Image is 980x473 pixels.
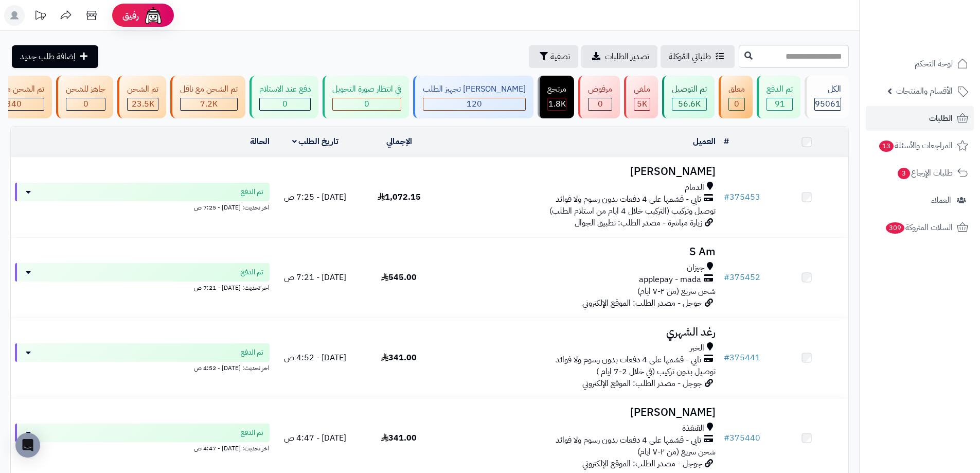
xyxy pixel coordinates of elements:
span: # [724,352,729,364]
span: شحن سريع (من ٢-٧ ايام) [637,446,716,458]
a: تم الدفع 91 [755,76,803,118]
a: تم الشحن مع ناقل 7.2K [168,76,247,118]
div: دفع عند الاستلام [259,83,311,95]
span: جيزان [687,262,704,274]
span: 56.6K [678,98,701,110]
span: الدمام [685,182,704,194]
a: #375453 [724,191,760,203]
span: 341.00 [381,432,417,444]
span: الأقسام والمنتجات [896,84,953,98]
span: # [724,191,729,203]
div: 91 [767,98,792,110]
span: [DATE] - 4:52 ص [284,352,346,364]
div: 0 [589,98,612,110]
span: [DATE] - 7:25 ص [284,191,346,203]
span: 545.00 [381,271,417,284]
a: ملغي 5K [622,76,660,118]
a: مرتجع 1.8K [536,76,576,118]
span: تم الدفع [241,267,263,277]
span: زيارة مباشرة - مصدر الطلب: تطبيق الجوال [575,217,702,229]
span: جوجل - مصدر الطلب: الموقع الإلكتروني [582,377,702,390]
div: 0 [260,98,310,110]
span: # [724,432,729,444]
div: 7223 [181,98,237,110]
span: 0 [83,98,88,110]
span: 5K [637,98,647,110]
span: الطلبات [929,111,953,126]
span: 309 [885,222,905,234]
div: 0 [729,98,744,110]
span: العملاء [931,193,951,207]
a: #375441 [724,352,760,364]
a: الإجمالي [386,135,412,148]
span: جوجل - مصدر الطلب: الموقع الإلكتروني [582,297,702,309]
h3: [PERSON_NAME] [445,407,716,418]
div: ملغي [634,83,650,95]
div: اخر تحديث: [DATE] - 4:52 ص [15,362,270,373]
a: لوحة التحكم [866,51,974,76]
a: الكل95061 [803,76,851,118]
span: 3 [897,167,910,179]
span: تم الدفع [241,347,263,358]
span: 91 [775,98,785,110]
div: Open Intercom Messenger [15,433,40,458]
a: المراجعات والأسئلة13 [866,133,974,158]
h3: رغد الشهري [445,326,716,338]
a: الحالة [250,135,270,148]
div: تم الشحن مع ناقل [180,83,238,95]
div: 0 [333,98,401,110]
div: تم التوصيل [672,83,707,95]
span: طلبات الإرجاع [897,166,953,180]
a: جاهز للشحن 0 [54,76,115,118]
span: 1.8K [548,98,566,110]
span: رفيق [122,9,139,22]
span: 0 [734,98,739,110]
a: تم التوصيل 56.6K [660,76,717,118]
a: طلباتي المُوكلة [661,45,735,68]
span: تابي - قسّمها على 4 دفعات بدون رسوم ولا فوائد [556,354,701,366]
a: العميل [693,135,716,148]
h3: [PERSON_NAME] [445,166,716,178]
span: تابي - قسّمها على 4 دفعات بدون رسوم ولا فوائد [556,194,701,205]
span: # [724,271,729,284]
span: طلباتي المُوكلة [669,50,711,63]
span: تم الدفع [241,428,263,438]
div: 56628 [672,98,706,110]
span: 0 [282,98,288,110]
span: السلات المتروكة [885,220,953,235]
span: 1,072.15 [378,191,421,203]
a: معلق 0 [717,76,755,118]
span: 23.5K [132,98,154,110]
span: 0 [598,98,603,110]
img: ai-face.png [143,5,164,26]
div: جاهز للشحن [66,83,105,95]
span: المراجعات والأسئلة [878,138,953,153]
span: لوحة التحكم [915,57,953,71]
span: [DATE] - 7:21 ص [284,271,346,284]
a: تصدير الطلبات [581,45,657,68]
div: 4975 [634,98,650,110]
div: تم الدفع [767,83,793,95]
div: 0 [66,98,105,110]
button: تصفية [529,45,578,68]
a: تم الشحن 23.5K [115,76,168,118]
div: مرتجع [547,83,566,95]
div: 1811 [548,98,566,110]
div: مرفوض [588,83,612,95]
a: دفع عند الاستلام 0 [247,76,320,118]
span: 0 [364,98,369,110]
span: 341.00 [381,352,417,364]
span: 120 [467,98,482,110]
span: تصدير الطلبات [605,50,649,63]
span: تابي - قسّمها على 4 دفعات بدون رسوم ولا فوائد [556,434,701,446]
span: 13 [879,140,894,152]
span: شحن سريع (من ٢-٧ ايام) [637,285,716,297]
span: توصيل وتركيب (التركيب خلال 4 ايام من استلام الطلب) [549,205,716,217]
span: تم الدفع [241,187,263,197]
span: [DATE] - 4:47 ص [284,432,346,444]
a: في انتظار صورة التحويل 0 [320,76,411,118]
a: إضافة طلب جديد [12,45,98,68]
span: applepay - mada [639,274,701,286]
a: تاريخ الطلب [292,135,339,148]
a: العملاء [866,188,974,213]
